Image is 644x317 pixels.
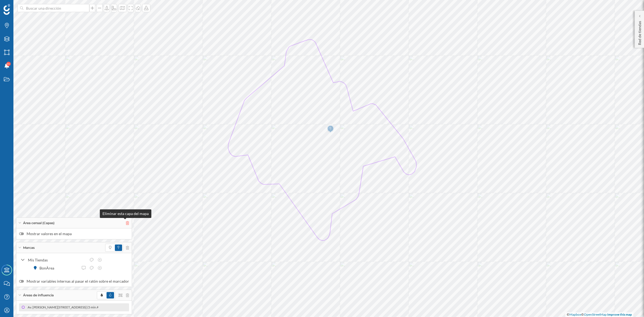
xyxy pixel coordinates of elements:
[39,265,57,271] div: BonÀrea
[19,279,129,284] label: Mostrar variables internas al pasar el ratón sobre el marcador
[11,4,30,9] span: Soporte
[565,312,633,317] div: © ©
[28,257,86,263] div: Mis Tiendas
[26,305,112,310] div: Av. [PERSON_NAME][STREET_ADDRESS] (5 min Andando)
[569,312,581,316] a: Mapbox
[7,61,10,67] span: 9+
[23,293,54,298] span: Áreas de influencia
[584,312,607,316] a: OpenStreetMap
[23,245,35,250] span: Marcas
[607,312,632,316] a: Improve this map
[23,221,54,225] span: Área censal (Capas)
[19,231,129,236] label: Mostrar valores en el mapa
[3,4,10,15] img: Geoblink Logo
[637,19,642,45] p: Red de tiendas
